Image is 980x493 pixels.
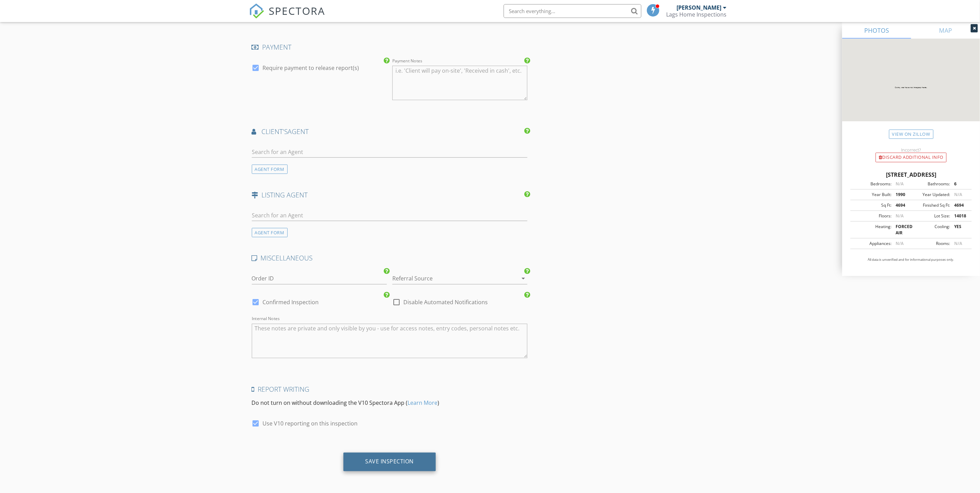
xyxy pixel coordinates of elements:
[252,324,528,358] textarea: Internal Notes
[252,228,288,237] div: AGENT FORM
[252,210,528,221] input: Search for an Agent
[853,192,891,198] div: Year Built:
[252,43,528,52] h4: PAYMENT
[252,254,528,263] h4: MISCELLANEOUS
[853,224,891,236] div: Heating:
[252,191,528,199] h4: LISTING AGENT
[911,192,950,198] div: Year Updated:
[263,299,319,306] label: Confirmed Inspection
[896,213,904,219] span: N/A
[891,224,911,236] div: FORCED AIR
[911,181,950,187] div: Bathrooms:
[891,192,911,198] div: 1990
[252,146,528,158] input: Search for an Agent
[263,64,359,71] label: Require payment to release report(s)
[842,39,980,138] img: streetview
[891,202,911,208] div: 4694
[519,275,527,283] i: arrow_drop_down
[911,202,950,208] div: Finished Sq Ft:
[850,257,972,262] p: All data is unverified and for informational purposes only.
[252,385,528,394] h4: Report Writing
[950,213,970,219] div: 14018
[853,202,891,208] div: Sq Ft:
[850,171,972,179] div: [STREET_ADDRESS]
[876,153,947,162] div: Discard Additional info
[950,181,970,187] div: 6
[504,4,641,18] input: Search everything...
[954,240,962,246] span: N/A
[269,3,326,18] span: SPECTORA
[261,127,288,136] span: client's
[365,458,414,465] div: Save Inspection
[911,224,950,236] div: Cooling:
[252,127,528,136] h4: AGENT
[842,22,911,39] a: PHOTOS
[853,213,891,219] div: Floors:
[249,3,264,19] img: The Best Home Inspection Software - Spectora
[677,4,722,11] div: [PERSON_NAME]
[252,165,288,174] div: AGENT FORM
[911,22,980,39] a: MAP
[853,240,891,247] div: Appliances:
[263,420,358,427] label: Use V10 reporting on this inspection
[954,192,962,197] span: N/A
[403,299,488,306] label: Disable Automated Notifications
[950,202,970,208] div: 4694
[950,224,970,236] div: YES
[896,240,904,246] span: N/A
[408,399,438,407] a: Learn More
[911,213,950,219] div: Lot Size:
[889,130,933,139] a: View on Zillow
[853,181,891,187] div: Bedrooms:
[842,147,980,153] div: Incorrect?
[249,9,326,24] a: SPECTORA
[667,11,727,18] div: Lags Home Inspections
[252,399,528,407] p: Do not turn on without downloading the V10 Spectora App ( )
[911,240,950,247] div: Rooms:
[896,181,904,187] span: N/A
